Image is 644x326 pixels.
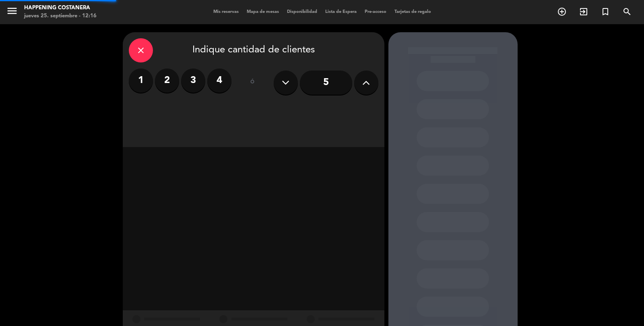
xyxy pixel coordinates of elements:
div: Indique cantidad de clientes [129,38,378,62]
span: Pre-acceso [361,10,390,14]
label: 1 [129,69,153,93]
div: jueves 25. septiembre - 12:16 [24,12,97,20]
span: Tarjetas de regalo [390,10,435,14]
label: 4 [207,69,231,93]
button: menu [6,5,18,20]
span: Mis reservas [209,10,243,14]
i: close [136,46,146,55]
label: 2 [155,69,179,93]
i: turned_in_not [601,7,610,17]
div: Happening Costanera [24,4,97,12]
i: menu [6,5,18,17]
span: Mapa de mesas [243,10,283,14]
i: exit_to_app [579,7,588,17]
i: add_circle_outline [557,7,567,17]
label: 3 [181,69,205,93]
div: ó [239,69,266,97]
span: Disponibilidad [283,10,321,14]
span: Lista de Espera [321,10,361,14]
i: search [622,7,632,17]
